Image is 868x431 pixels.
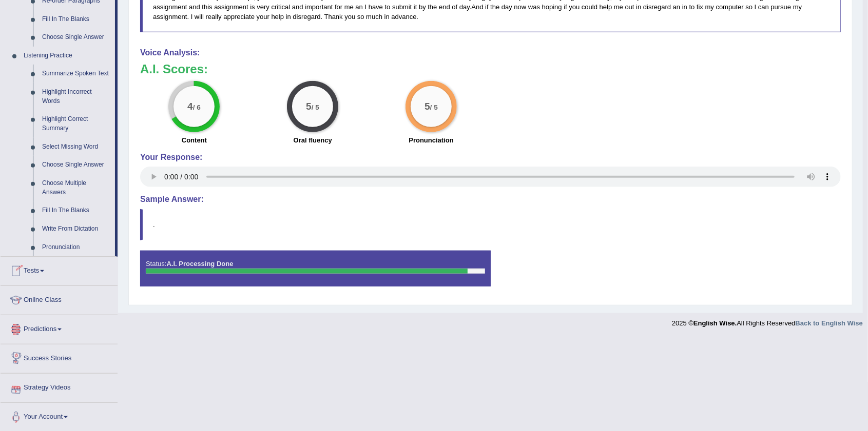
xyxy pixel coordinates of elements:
[140,153,841,162] h4: Your Response:
[425,101,430,112] big: 5
[19,47,115,65] a: Listening Practice
[37,65,115,83] a: Summarize Spoken Text
[187,101,193,112] big: 4
[1,257,118,282] a: Tests
[37,220,115,238] a: Write From Dictation
[140,209,841,240] blockquote: .
[1,374,118,399] a: Strategy Videos
[37,201,115,220] a: Fill In The Blanks
[693,319,737,327] strong: English Wise.
[140,62,208,76] b: A.I. Scores:
[37,238,115,257] a: Pronunciation
[1,315,118,341] a: Predictions
[37,138,115,156] a: Select Missing Word
[796,319,863,327] a: Back to English Wise
[1,344,118,370] a: Success Stories
[182,135,207,145] label: Content
[37,174,115,201] a: Choose Multiple Answers
[37,10,115,29] a: Fill In The Blanks
[37,156,115,174] a: Choose Single Answer
[430,104,438,112] small: / 5
[306,101,312,112] big: 5
[140,251,491,286] div: Status:
[37,28,115,47] a: Choose Single Answer
[37,110,115,137] a: Highlight Correct Summary
[1,286,118,312] a: Online Class
[140,195,841,204] h4: Sample Answer:
[140,48,841,57] h4: Voice Analysis:
[294,135,332,145] label: Oral fluency
[1,403,118,428] a: Your Account
[312,104,319,112] small: / 5
[672,313,863,328] div: 2025 © All Rights Reserved
[409,135,453,145] label: Pronunciation
[193,104,201,112] small: / 6
[166,260,233,268] strong: A.I. Processing Done
[37,83,115,110] a: Highlight Incorrect Words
